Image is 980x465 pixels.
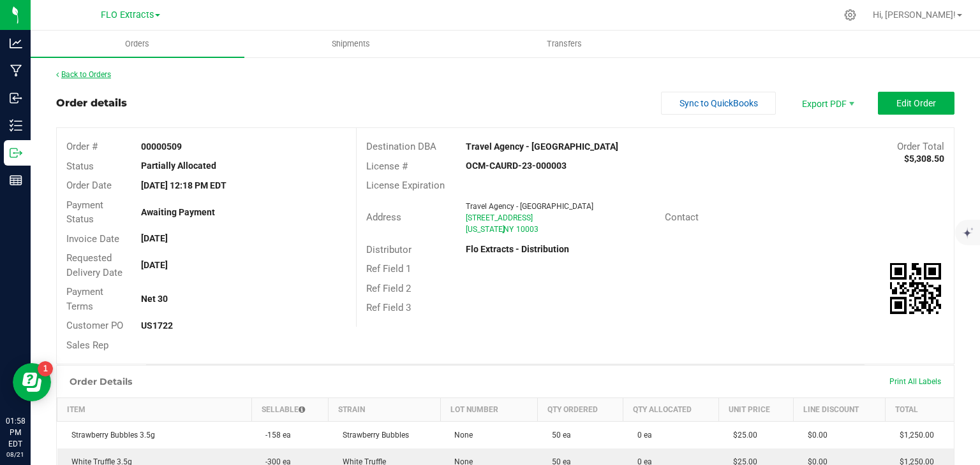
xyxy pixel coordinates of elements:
inline-svg: Reports [10,174,22,187]
span: Strawberry Bubbles [336,431,409,440]
h1: Order Details [70,376,132,387]
li: Export PDF [789,92,865,115]
a: Back to Orders [56,70,111,79]
span: Order Total [897,141,944,152]
span: Address [366,211,401,223]
span: $0.00 [801,431,828,440]
strong: Net 30 [141,294,168,304]
strong: OCM-CAURD-23-000003 [466,161,567,171]
th: Line Discount [794,398,886,422]
span: Ref Field 2 [366,283,411,294]
span: Ref Field 1 [366,263,411,275]
strong: [DATE] [141,233,168,243]
a: Orders [31,31,244,57]
span: Requested Delivery Date [66,252,122,278]
span: [US_STATE] [466,225,505,234]
th: Qty Ordered [538,398,623,422]
span: $1,250.00 [893,431,934,440]
th: Item [57,398,252,422]
span: Sync to QuickBooks [679,98,758,108]
span: 0 ea [631,431,652,440]
span: None [448,431,473,440]
strong: Awaiting Payment [141,207,215,217]
strong: Flo Extracts - Distribution [466,244,569,254]
inline-svg: Inbound [10,92,22,104]
inline-svg: Analytics [10,37,22,50]
div: Order details [56,96,127,111]
span: Contact [665,211,699,223]
span: $25.00 [727,431,757,440]
span: Invoice Date [66,233,119,245]
strong: US1722 [141,320,173,331]
span: Hi, [PERSON_NAME]! [873,10,956,20]
span: Payment Terms [66,286,103,312]
strong: Partially Allocated [141,161,216,171]
th: Strain [329,398,441,422]
span: Status [66,161,94,172]
span: Payment Status [66,199,103,225]
span: Orders [108,38,167,50]
span: License Expiration [366,180,445,191]
button: Edit Order [878,92,954,115]
p: 08/21 [6,450,25,459]
a: Transfers [458,31,672,57]
strong: [DATE] 12:18 PM EDT [141,180,226,190]
span: 10003 [516,225,538,234]
inline-svg: Inventory [10,119,22,132]
span: -158 ea [259,431,291,440]
strong: $5,308.50 [904,154,944,164]
th: Sellable [251,398,329,422]
span: License # [366,161,408,172]
img: Scan me! [890,263,941,314]
span: Customer PO [66,320,123,331]
span: 50 ea [546,431,571,440]
qrcode: 00000509 [890,263,941,314]
th: Qty Allocated [623,398,719,422]
inline-svg: Outbound [10,147,22,159]
p: 01:58 PM EDT [6,415,25,450]
span: Transfers [530,38,599,50]
span: , [502,225,503,234]
span: [STREET_ADDRESS] [466,213,533,222]
iframe: Resource center unread badge [38,361,53,376]
strong: [DATE] [141,260,168,270]
th: Lot Number [440,398,537,422]
span: Travel Agency - [GEOGRAPHIC_DATA] [466,202,593,211]
span: Ref Field 3 [366,302,411,313]
a: Shipments [244,31,458,57]
span: Strawberry Bubbles 3.5g [65,431,155,440]
inline-svg: Manufacturing [10,64,22,77]
button: Sync to QuickBooks [661,92,776,115]
strong: Travel Agency - [GEOGRAPHIC_DATA] [466,141,618,152]
span: Shipments [315,38,387,50]
span: FLO Extracts [101,10,154,20]
th: Total [886,398,954,422]
span: NY [503,225,514,234]
span: Destination DBA [366,141,436,152]
span: Distributor [366,244,412,255]
iframe: Resource center [13,363,51,401]
span: Print All Labels [889,377,941,386]
span: Sales Rep [66,340,108,351]
span: Edit Order [896,98,936,108]
span: Order Date [66,180,112,191]
strong: 00000509 [141,141,182,152]
th: Unit Price [719,398,794,422]
div: Manage settings [842,9,858,21]
span: Order # [66,141,98,152]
